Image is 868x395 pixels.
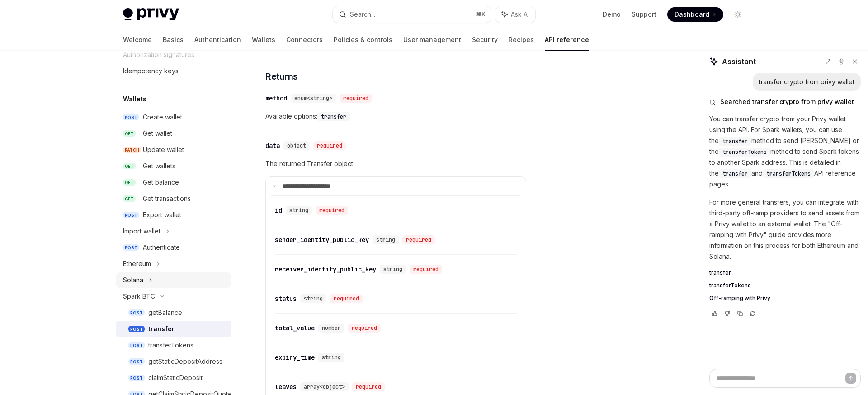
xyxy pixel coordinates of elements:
div: required [410,265,442,274]
span: Dashboard [675,10,709,19]
span: POST [128,309,145,316]
a: User management [403,29,461,51]
span: transferTokens [766,170,811,177]
a: POSTAuthenticate [116,239,231,256]
a: Policies & controls [334,29,392,51]
a: POSTtransfer [116,321,231,337]
div: data [265,141,280,150]
span: POST [128,342,145,349]
a: Welcome [123,29,152,51]
div: Authenticate [143,242,180,253]
span: string [383,266,402,273]
a: Support [632,10,656,19]
span: string [376,236,395,243]
div: sender_identity_public_key [275,235,369,244]
a: PATCHUpdate wallet [116,142,231,158]
span: string [289,207,308,214]
a: GETGet wallet [116,125,231,142]
button: Toggle dark mode [731,7,745,22]
div: id [275,206,282,215]
div: Import wallet [123,226,160,237]
div: transfer [148,324,175,334]
a: Security [472,29,498,51]
span: ⌘ K [476,11,486,18]
span: POST [123,114,139,121]
a: Connectors [286,29,323,51]
span: POST [128,326,145,333]
img: light logo [123,8,179,21]
div: Create wallet [143,112,182,123]
div: Get transactions [143,193,191,204]
a: GETGet transactions [116,190,231,207]
span: transfer [709,269,731,276]
span: transferTokens [722,148,767,156]
button: Send message [845,373,856,384]
a: POSTtransferTokens [116,337,231,353]
code: transfer [317,112,350,121]
span: Off-ramping with Privy [709,295,770,302]
div: total_value [275,324,315,333]
div: claimStaticDeposit [148,372,203,383]
a: POSTgetStaticDepositAddress [116,353,231,370]
div: Export wallet [143,209,181,220]
a: Basics [163,29,184,51]
span: The returned Transfer object [265,158,526,169]
a: GETGet wallets [116,158,231,174]
span: PATCH [123,147,141,153]
span: POST [123,212,139,219]
span: GET [123,130,136,137]
a: Authentication [194,29,241,51]
span: transferTokens [709,282,751,289]
a: GETGet balance [116,174,231,190]
button: Ask AI [495,6,535,23]
span: array<object> [304,383,345,390]
div: required [313,141,346,150]
div: Spark BTC [123,291,155,302]
span: Assistant [722,56,756,67]
p: For more general transfers, you can integrate with third-party off-ramp providers to send assets ... [709,197,861,262]
span: Returns [265,70,298,83]
div: Ethereum [123,258,151,269]
span: Searched transfer crypto from privy wallet [720,97,854,106]
span: Ask AI [511,10,529,19]
div: status [275,294,297,303]
div: required [352,382,385,391]
div: required [330,294,363,303]
span: Available options: [265,111,526,122]
a: Dashboard [667,7,723,22]
a: POSTExport wallet [116,207,231,223]
a: transfer [709,269,861,276]
div: expiry_time [275,353,315,362]
span: POST [123,244,139,251]
a: Recipes [509,29,534,51]
a: POSTclaimStaticDeposit [116,370,231,386]
span: transfer [722,138,748,145]
span: transfer [722,170,748,177]
a: Off-ramping with Privy [709,295,861,302]
span: object [287,142,306,149]
div: Solana [123,275,143,286]
span: POST [128,358,145,365]
a: POSTCreate wallet [116,109,231,125]
div: receiver_identity_public_key [275,265,376,274]
span: enum<string> [294,95,332,102]
div: required [316,206,348,215]
div: getStaticDepositAddress [148,356,222,367]
span: GET [123,163,136,170]
a: Idempotency keys [116,63,231,79]
div: method [265,94,287,103]
button: Searched transfer crypto from privy wallet [709,97,861,106]
div: transfer crypto from privy wallet [759,77,854,86]
span: string [322,354,341,361]
div: leaves [275,382,297,391]
span: GET [123,195,136,202]
a: POSTgetBalance [116,305,231,321]
span: GET [123,179,136,186]
div: Get wallet [143,128,172,139]
a: API reference [545,29,589,51]
div: transferTokens [148,340,193,351]
h5: Wallets [123,94,146,105]
span: POST [128,375,145,381]
a: Wallets [252,29,275,51]
span: string [304,295,323,302]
